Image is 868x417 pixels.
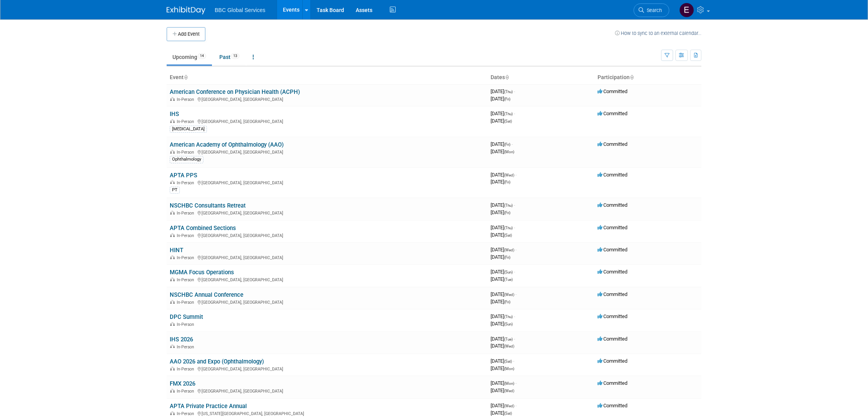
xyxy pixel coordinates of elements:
[170,322,175,326] img: In-Person Event
[504,90,513,94] span: (Thu)
[170,299,484,305] div: [GEOGRAPHIC_DATA], [GEOGRAPHIC_DATA]
[598,313,627,319] span: Committed
[514,313,515,319] span: -
[177,180,196,185] span: In-Person
[598,202,627,208] span: Committed
[504,211,510,215] span: (Fri)
[598,225,627,230] span: Committed
[491,88,515,94] span: [DATE]
[615,30,701,36] a: How to sync to an external calendar...
[598,380,627,386] span: Committed
[170,172,197,179] a: APTA PPS
[504,112,513,116] span: (Thu)
[491,247,517,253] span: [DATE]
[644,7,662,13] span: Search
[177,389,196,394] span: In-Person
[514,202,515,208] span: -
[504,233,512,237] span: (Sat)
[170,156,203,163] div: Ophthalmology
[177,97,196,102] span: In-Person
[504,315,513,319] span: (Thu)
[594,71,701,84] th: Participation
[170,344,175,348] img: In-Person Event
[504,97,510,101] span: (Fri)
[491,299,510,305] span: [DATE]
[515,380,517,386] span: -
[504,173,514,177] span: (Wed)
[184,74,188,80] a: Sort by Event Name
[515,172,517,178] span: -
[170,179,484,185] div: [GEOGRAPHIC_DATA], [GEOGRAPHIC_DATA]
[504,150,514,154] span: (Mon)
[170,202,246,209] a: NSCHBC Consultants Retreat
[504,226,513,230] span: (Thu)
[214,50,245,64] a: Past13
[170,119,175,123] img: In-Person Event
[504,277,513,282] span: (Tue)
[504,270,513,274] span: (Sun)
[177,255,196,260] span: In-Person
[170,97,175,101] img: In-Person Event
[170,118,484,124] div: [GEOGRAPHIC_DATA], [GEOGRAPHIC_DATA]
[170,247,183,254] a: HINT
[231,53,239,59] span: 13
[491,96,510,102] span: [DATE]
[177,344,196,350] span: In-Person
[634,3,669,17] a: Search
[170,126,207,133] div: [MEDICAL_DATA]
[491,403,517,408] span: [DATE]
[170,411,175,415] img: In-Person Event
[491,365,514,371] span: [DATE]
[170,141,284,148] a: American Academy of Ophthalmology (AAO)
[170,300,175,304] img: In-Person Event
[491,111,515,116] span: [DATE]
[170,276,484,282] div: [GEOGRAPHIC_DATA], [GEOGRAPHIC_DATA]
[177,411,196,416] span: In-Person
[215,7,265,13] span: BBC Global Services
[167,27,205,41] button: Add Event
[177,322,196,327] span: In-Person
[515,247,517,253] span: -
[170,388,484,394] div: [GEOGRAPHIC_DATA], [GEOGRAPHIC_DATA]
[170,380,195,387] a: FMX 2026
[491,179,510,185] span: [DATE]
[504,203,513,208] span: (Thu)
[504,255,510,260] span: (Fri)
[170,211,175,215] img: In-Person Event
[598,336,627,342] span: Committed
[198,53,206,59] span: 14
[170,233,175,237] img: In-Person Event
[504,337,513,341] span: (Tue)
[487,71,594,84] th: Dates
[170,149,484,155] div: [GEOGRAPHIC_DATA], [GEOGRAPHIC_DATA]
[491,313,515,319] span: [DATE]
[491,321,513,327] span: [DATE]
[504,180,510,184] span: (Fri)
[598,269,627,275] span: Committed
[170,232,484,238] div: [GEOGRAPHIC_DATA], [GEOGRAPHIC_DATA]
[514,88,515,94] span: -
[170,187,180,194] div: PT
[514,269,515,275] span: -
[170,180,175,184] img: In-Person Event
[630,74,634,80] a: Sort by Participation Type
[170,365,484,372] div: [GEOGRAPHIC_DATA], [GEOGRAPHIC_DATA]
[170,88,300,95] a: American Conference on Physician Health (ACPH)
[491,149,514,154] span: [DATE]
[504,119,512,123] span: (Sat)
[505,74,509,80] a: Sort by Start Date
[177,233,196,238] span: In-Person
[504,359,512,363] span: (Sat)
[491,388,514,393] span: [DATE]
[491,291,517,297] span: [DATE]
[491,141,513,147] span: [DATE]
[491,269,515,275] span: [DATE]
[177,211,196,216] span: In-Person
[167,7,205,14] img: ExhibitDay
[504,389,514,393] span: (Wed)
[491,202,515,208] span: [DATE]
[170,255,175,259] img: In-Person Event
[167,71,487,84] th: Event
[598,88,627,94] span: Committed
[170,111,179,118] a: IHS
